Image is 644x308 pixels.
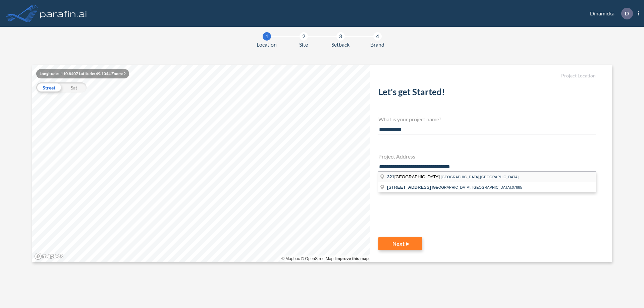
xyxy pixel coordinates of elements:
span: [GEOGRAPHIC_DATA] [387,174,441,179]
span: [STREET_ADDRESS] [387,185,431,190]
span: Site [299,41,308,49]
a: OpenStreetMap [301,256,333,261]
span: Brand [370,41,384,49]
div: Dinamicka [580,8,639,19]
div: Street [36,82,61,93]
h5: Project Location [378,73,596,79]
h4: What is your project name? [378,116,596,122]
div: Sat [61,82,87,93]
button: Next [378,237,422,250]
a: Improve this map [335,256,369,261]
div: 3 [336,32,345,41]
div: Longitude: -110.8407 Latitude: 49.1044 Zoom: 2 [36,69,129,78]
span: Location [257,41,277,49]
span: Setback [331,41,350,49]
h2: Let's get Started! [378,87,596,100]
div: 4 [373,32,382,41]
span: [GEOGRAPHIC_DATA],[GEOGRAPHIC_DATA] [441,175,519,179]
p: D [625,10,629,16]
a: Mapbox [281,256,300,261]
div: 1 [263,32,271,41]
h4: Project Address [378,153,596,160]
img: logo [39,7,88,20]
span: [GEOGRAPHIC_DATA], [GEOGRAPHIC_DATA],07885 [432,185,522,189]
canvas: Map [32,65,370,262]
a: Mapbox homepage [34,252,64,260]
div: 2 [300,32,308,41]
span: 321 [387,174,394,179]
